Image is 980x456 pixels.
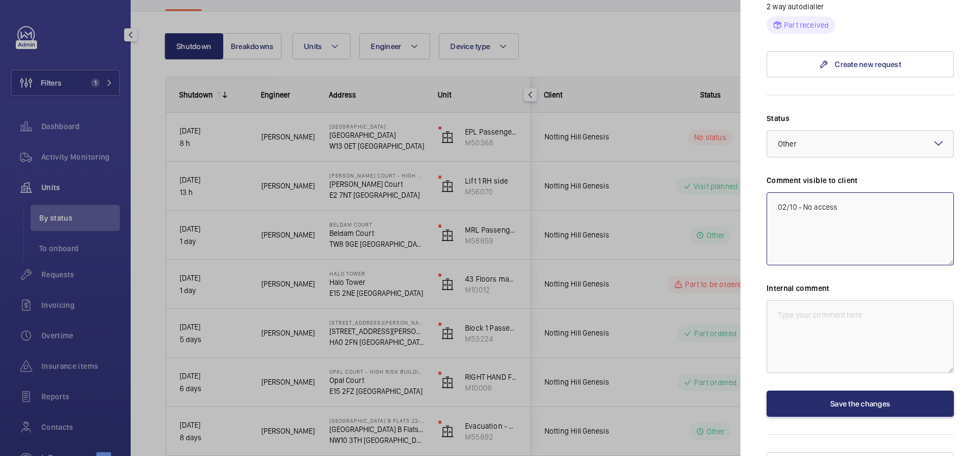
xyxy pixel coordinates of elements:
[767,175,954,186] label: Comment visible to client
[767,51,954,77] a: Create new request
[767,113,954,124] label: Status
[778,139,797,148] span: Other
[767,283,954,294] label: Internal comment
[767,1,954,12] p: 2 way autodialler
[767,391,954,417] button: Save the changes
[784,20,829,31] p: Part received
